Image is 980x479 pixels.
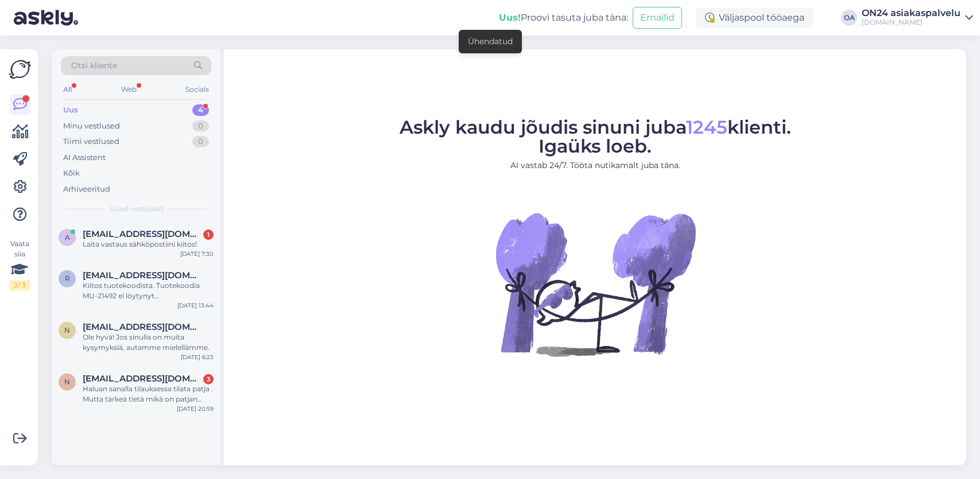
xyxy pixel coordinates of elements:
span: antto.p@hotmail.com [83,229,202,239]
div: All [61,82,74,97]
div: Tiimi vestlused [63,136,119,147]
span: raivo.raikerus@gmail.com [83,270,202,281]
div: Socials [183,82,211,97]
div: Ole hyvä! Jos sinulla on muita kysymyksiä, autamme mielellämme. [83,332,214,353]
div: 0 [192,136,209,147]
div: 0 [192,120,209,132]
div: [DATE] 20:59 [177,404,214,413]
div: [DATE] 13:44 [177,301,214,310]
span: 1245 [686,116,727,138]
div: Kõik [63,168,80,179]
span: nooora.parkkonen@gmail.com [83,322,202,332]
span: N [64,377,70,386]
div: Kiitos tuotekoodista. Tuotekoodia MU-21492 ei löytynyt järjestelmästämme. [PERSON_NAME] pyytänyt ... [83,281,214,301]
span: Natalie.pinhasov81@gmail.com [83,373,202,384]
img: Askly Logo [9,59,31,80]
div: OA [841,10,857,26]
div: Ühendatud [468,36,513,48]
div: 2 / 3 [9,280,30,290]
div: Uus [63,104,78,116]
div: AI Assistent [63,152,106,163]
div: [DATE] 7:30 [180,250,214,258]
div: Minu vestlused [63,120,120,132]
div: 1 [203,229,214,240]
span: Otsi kliente [71,60,117,72]
span: a [65,233,70,242]
div: Väljaspool tööaega [696,7,814,28]
div: ON24 asiakaspalvelu [862,9,960,18]
div: Arhiveeritud [63,184,110,195]
div: 3 [203,374,214,384]
div: Vaata siia [9,239,30,290]
span: Uued vestlused [110,204,163,214]
span: Askly kaudu jõudis sinuni juba klienti. Igaüks loeb. [400,116,791,157]
span: r [65,274,70,283]
b: Uus! [499,12,521,23]
button: Emailid [633,7,682,29]
span: n [64,326,70,334]
div: Haluan sanalla tilauksessa tilata patja . Mutta tärkeä tietä mikä on patjan korkeus kuvassa ? Kii... [83,384,214,404]
div: [DATE] 6:23 [181,353,214,361]
img: No Chat active [492,181,699,387]
p: AI vastab 24/7. Tööta nutikamalt juba täna. [400,159,791,172]
a: ON24 asiakaspalvelu[DOMAIN_NAME] [862,9,973,27]
div: Web [119,82,139,97]
div: Laita vastaus sähköpostiini kiitos! [83,239,214,250]
div: Proovi tasuta juba täna: [499,11,628,25]
div: [DOMAIN_NAME] [862,18,960,27]
div: 4 [192,104,209,116]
